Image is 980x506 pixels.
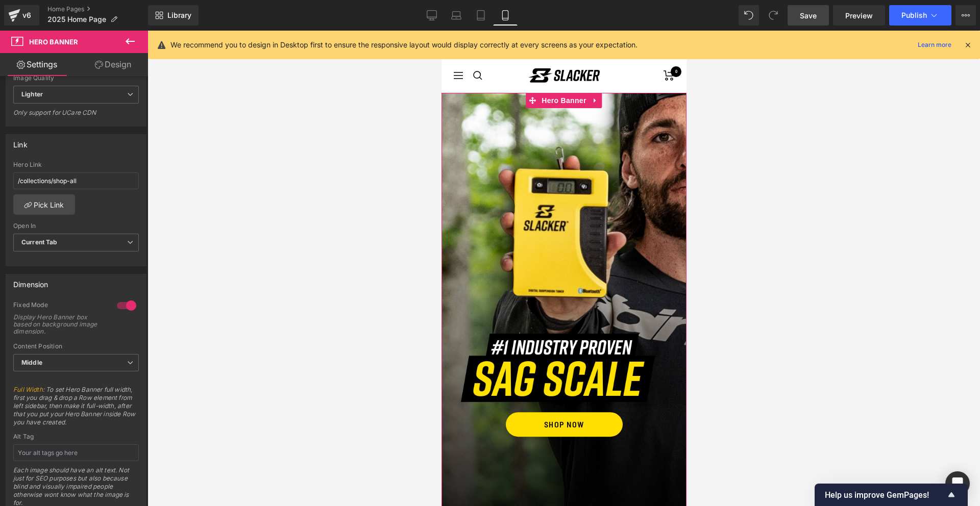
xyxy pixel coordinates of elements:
[13,109,139,123] div: Only support for UCare CDN
[4,5,39,26] a: v6
[444,5,469,26] a: Laptop
[955,5,976,26] button: More
[825,490,945,500] span: Help us improve GemPages!
[833,5,885,26] a: Preview
[64,382,181,406] a: SHOP NOW
[901,11,927,19] span: Publish
[763,5,783,26] button: Redo
[47,5,148,13] a: Home Pages
[13,161,139,168] div: Hero Link
[469,5,493,26] a: Tablet
[47,15,106,23] span: 2025 Home Page
[800,10,817,21] span: Save
[13,314,105,335] div: Display Hero Banner box based on background image dimension.
[13,135,28,149] div: Link
[914,39,955,51] a: Learn more
[229,36,240,46] cart-count: 0
[13,444,139,461] input: Your alt tags go here
[97,62,147,78] span: Hero Banner
[945,471,970,496] div: Open Intercom Messenger
[170,39,638,50] p: We recommend you to design in Desktop first to ensure the responsive layout would display correct...
[739,5,759,26] button: Undo
[103,382,143,406] span: SHOP NOW
[29,38,78,46] span: Hero Banner
[13,343,139,350] div: Content Position
[13,386,139,433] span: : To set Hero Banner full width, first you drag & drop a Row element from left sidebar, then make...
[32,40,41,49] a: Search
[420,5,444,26] a: Desktop
[148,5,199,26] a: New Library
[148,62,161,78] a: Expand / Collapse
[76,53,150,76] a: Design
[493,5,518,26] a: Mobile
[889,5,951,26] button: Publish
[21,90,43,98] b: Lighter
[20,9,33,22] div: v6
[13,386,43,393] a: Full Width
[13,301,107,312] div: Fixed Mode
[83,8,162,20] p: Free Shipping on orders $100+
[825,489,958,501] button: Show survey - Help us improve GemPages!
[21,359,42,366] b: Middle
[13,274,48,289] div: Dimension
[13,172,139,189] input: https://your-shop.myshopify.com
[167,11,191,20] span: Library
[13,222,139,230] div: Open In
[21,238,58,246] b: Current Tab
[845,10,873,21] span: Preview
[13,74,139,82] div: Image Quality
[13,194,75,215] a: Pick Link
[13,433,139,440] div: Alt Tag
[222,40,233,50] a: Cart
